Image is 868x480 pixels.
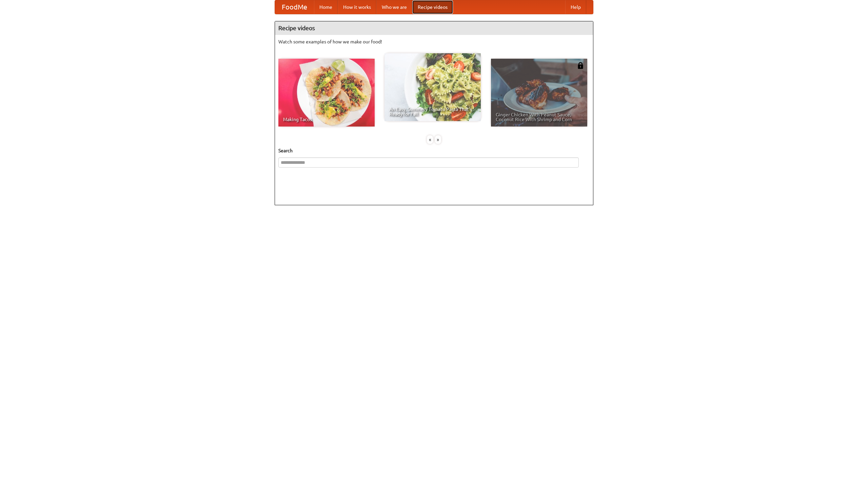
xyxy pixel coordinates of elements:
a: Making Tacos [278,59,375,127]
h5: Search [278,147,590,154]
a: Help [565,0,586,14]
div: « [427,135,433,144]
img: 483408.png [577,62,584,69]
a: Recipe videos [412,0,453,14]
a: Who we are [376,0,412,14]
h4: Recipe videos [275,21,593,35]
span: An Easy, Summery Tomato Pasta That's Ready for Fall [389,107,476,116]
a: How it works [338,0,376,14]
a: Home [314,0,338,14]
a: An Easy, Summery Tomato Pasta That's Ready for Fall [384,53,481,121]
p: Watch some examples of how we make our food! [278,38,590,45]
div: » [435,135,441,144]
a: FoodMe [275,0,314,14]
span: Making Tacos [283,117,370,122]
